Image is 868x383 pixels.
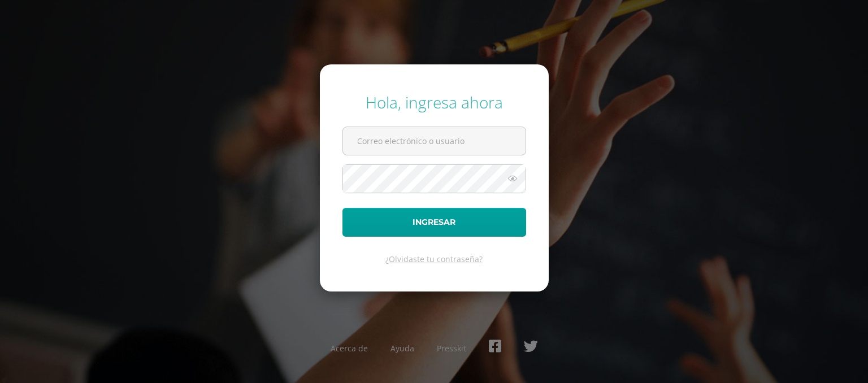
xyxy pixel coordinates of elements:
[437,343,466,354] a: Presskit
[342,92,526,113] div: Hola, ingresa ahora
[390,343,414,354] a: Ayuda
[385,254,483,264] a: ¿Olvidaste tu contraseña?
[331,343,368,354] a: Acerca de
[343,127,526,155] input: Correo electrónico o usuario
[342,208,526,237] button: Ingresar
